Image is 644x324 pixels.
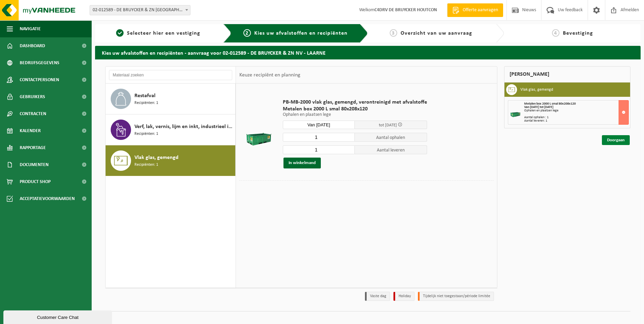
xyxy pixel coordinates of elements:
[520,84,553,95] h3: Vlak glas, gemengd
[393,292,415,301] li: Holiday
[243,29,251,37] span: 2
[20,88,45,105] span: Gebruikers
[90,5,190,15] span: 02-012589 - DE BRUYCKER & ZN NV - LAARNE
[106,145,236,176] button: Vlak glas, gemengd Recipiënten: 1
[355,145,427,154] span: Aantal leveren
[355,133,427,142] span: Aantal ophalen
[20,20,41,37] span: Navigatie
[134,92,155,100] span: Restafval
[374,7,437,13] strong: C4DRV DE BRUYCKER HOUTCON
[20,173,51,190] span: Product Shop
[20,122,41,139] span: Kalender
[134,162,158,168] span: Recipiënten: 1
[106,114,236,145] button: Verf, lak, vernis, lijm en inkt, industrieel in kleinverpakking Recipiënten: 1
[390,29,397,37] span: 3
[283,112,427,117] p: Ophalen en plaatsen lege
[524,116,628,119] div: Aantal ophalen : 1
[134,123,234,131] span: Verf, lak, vernis, lijm en inkt, industrieel in kleinverpakking
[365,292,390,301] li: Vaste dag
[254,31,348,36] span: Kies uw afvalstoffen en recipiënten
[283,121,355,129] input: Selecteer datum
[524,102,576,106] span: Metalen box 2000 L smal 80x208x120
[98,29,218,37] a: 1Selecteer hier een vestiging
[116,29,124,37] span: 1
[283,99,427,106] span: PB-MB-2000 vlak glas, gemengd, verontreinigd met afvalstoffe
[418,292,494,301] li: Tijdelijk niet toegestaan/période limitée
[504,66,630,83] div: [PERSON_NAME]
[127,31,200,36] span: Selecteer hier een vestiging
[134,131,158,137] span: Recipiënten: 1
[134,154,179,162] span: Vlak glas, gemengd
[109,70,232,80] input: Materiaal zoeken
[90,5,190,15] span: 02-012589 - DE BRUYCKER & ZN NV - LAARNE
[20,156,49,173] span: Documenten
[20,105,46,122] span: Contracten
[20,37,45,54] span: Dashboard
[20,71,59,88] span: Contactpersonen
[447,3,503,17] a: Offerte aanvragen
[602,135,630,145] a: Doorgaan
[3,309,113,324] iframe: chat widget
[20,190,75,207] span: Acceptatievoorwaarden
[106,84,236,114] button: Restafval Recipiënten: 1
[524,119,628,123] div: Aantal leveren: 1
[236,67,304,84] div: Keuze recipiënt en planning
[552,29,559,37] span: 4
[524,109,628,112] div: Ophalen en plaatsen lege
[379,123,397,127] span: tot [DATE]
[283,158,321,168] button: In winkelmand
[461,7,500,14] span: Offerte aanvragen
[563,31,593,36] span: Bevestiging
[134,100,158,106] span: Recipiënten: 1
[20,54,59,71] span: Bedrijfsgegevens
[95,46,641,59] h2: Kies uw afvalstoffen en recipiënten - aanvraag voor 02-012589 - DE BRUYCKER & ZN NV - LAARNE
[524,105,553,109] strong: Van [DATE] tot [DATE]
[401,31,472,36] span: Overzicht van uw aanvraag
[283,106,427,112] span: Metalen box 2000 L smal 80x208x120
[20,139,46,156] span: Rapportage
